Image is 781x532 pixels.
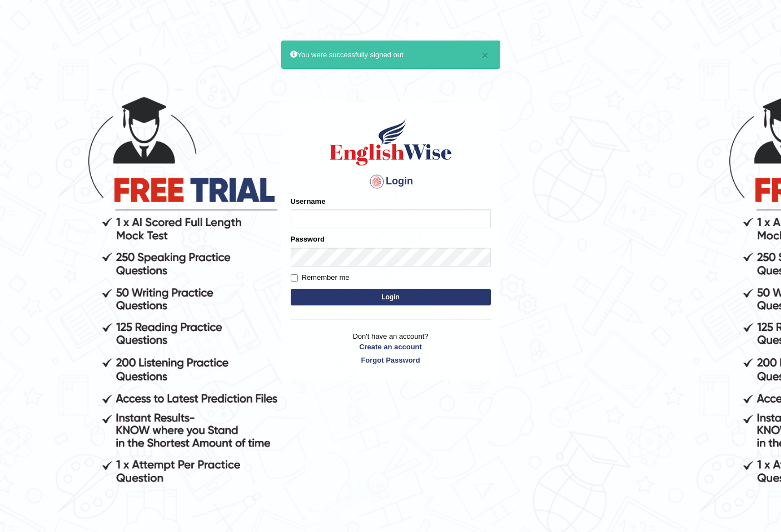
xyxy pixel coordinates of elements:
h4: Login [291,173,491,190]
div: You were successfully signed out [281,41,500,69]
label: Username [291,196,326,207]
button: × [481,49,488,61]
button: Login [291,289,491,305]
img: Logo of English Wise sign in for intelligent practice with AI [327,117,454,167]
p: Don't have an account? [291,331,491,365]
input: Remember me [291,274,298,282]
a: Forgot Password [291,355,491,365]
label: Password [291,234,325,244]
label: Remember me [291,272,350,283]
a: Create an account [291,342,491,352]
